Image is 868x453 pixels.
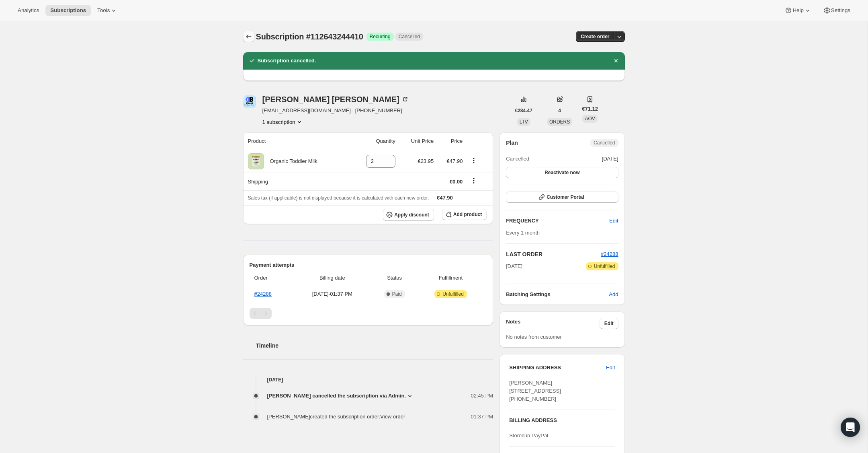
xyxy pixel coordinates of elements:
span: 01:37 PM [471,413,493,421]
span: ORDERS [549,119,570,125]
span: 4 [558,107,561,114]
span: AOV [585,116,595,121]
span: Reactivate now [545,169,579,176]
button: Dismiss notification [610,55,622,66]
span: Tools [97,7,110,14]
h3: SHIPPING ADDRESS [509,364,606,372]
span: No notes from customer [506,334,562,340]
a: #24288 [254,291,272,297]
button: €284.47 [510,105,537,116]
h3: Notes [506,318,600,329]
span: Recurring [370,33,391,40]
button: Product actions [467,156,480,165]
th: Order [250,269,293,287]
img: product img [248,153,264,169]
button: Subscriptions [45,5,91,16]
button: Shipping actions [467,176,480,185]
h2: Payment attempts [250,261,487,269]
span: Sales tax (if applicable) is not displayed because it is calculated with each new order. [248,195,429,201]
span: Apply discount [394,212,429,218]
button: Edit [604,214,623,227]
span: Billing date [295,274,369,282]
nav: Pagination [250,308,487,319]
span: Settings [831,7,850,14]
span: Cancelled [399,33,420,40]
span: Subscription #112643244410 [256,32,363,41]
button: Reactivate now [506,167,618,178]
span: [PERSON_NAME] [STREET_ADDRESS] [PHONE_NUMBER] [509,380,561,402]
a: View order [380,414,405,420]
button: Add [604,288,623,301]
th: Unit Price [398,132,436,150]
span: Paid [392,291,402,297]
button: Subscriptions [243,31,254,42]
h2: Subscription cancelled. [258,57,316,65]
button: Edit [601,361,620,374]
button: Product actions [262,118,303,126]
span: Subscriptions [50,7,86,14]
span: Create order [581,33,609,40]
span: [DATE] [602,155,618,163]
h2: LAST ORDER [506,250,601,258]
th: Product [243,132,350,150]
span: Cancelled [594,140,615,146]
button: Analytics [13,5,44,16]
span: €284.47 [515,107,532,114]
span: €0.00 [450,179,463,185]
span: Unfulfilled [442,291,464,297]
div: Organic Toddler Milk [264,157,317,165]
span: Status [374,274,414,282]
span: [EMAIL_ADDRESS][DOMAIN_NAME] · [PHONE_NUMBER] [262,107,409,115]
button: 4 [553,105,566,116]
th: Quantity [350,132,398,150]
h2: Timeline [256,342,493,350]
button: #24288 [601,250,618,258]
h3: BILLING ADDRESS [509,416,615,424]
h2: FREQUENCY [506,217,609,225]
button: Edit [600,318,618,329]
span: Edit [609,217,618,225]
span: €71.12 [582,105,598,113]
th: Shipping [243,173,350,190]
div: Open Intercom Messenger [841,418,860,437]
button: Customer Portal [506,191,618,203]
span: 02:45 PM [471,392,493,400]
span: Fulfillment [420,274,482,282]
span: Analytics [18,7,39,14]
span: Davide Mariani [243,95,256,108]
a: #24288 [601,251,618,257]
button: Tools [92,5,123,16]
th: Price [436,132,465,150]
span: [PERSON_NAME] cancelled the subscription via Admin. [267,392,406,400]
button: Apply discount [383,209,434,221]
span: Edit [604,320,614,327]
span: Every 1 month [506,230,540,236]
h4: [DATE] [243,376,493,384]
button: Add product [442,209,487,220]
span: Help [792,7,803,14]
span: [PERSON_NAME] created the subscription order. [267,414,405,420]
span: Customer Portal [547,194,584,200]
span: Edit [606,364,615,372]
span: [DATE] [506,262,522,270]
span: Stored in PayPal [509,432,548,439]
span: Unfulfilled [594,263,615,270]
button: Create order [576,31,614,42]
span: Add [609,290,618,299]
h6: Batching Settings [506,290,609,299]
div: [PERSON_NAME] [PERSON_NAME] [262,95,409,103]
button: Settings [818,5,855,16]
span: €47.90 [447,158,463,164]
h2: Plan [506,139,518,147]
span: Cancelled [506,155,529,163]
span: €23.95 [418,158,434,164]
span: Add product [453,211,482,218]
button: [PERSON_NAME] cancelled the subscription via Admin. [267,392,414,400]
button: Help [780,5,816,16]
span: [DATE] · 01:37 PM [295,290,369,298]
span: €47.90 [437,195,453,201]
span: LTV [520,119,528,125]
